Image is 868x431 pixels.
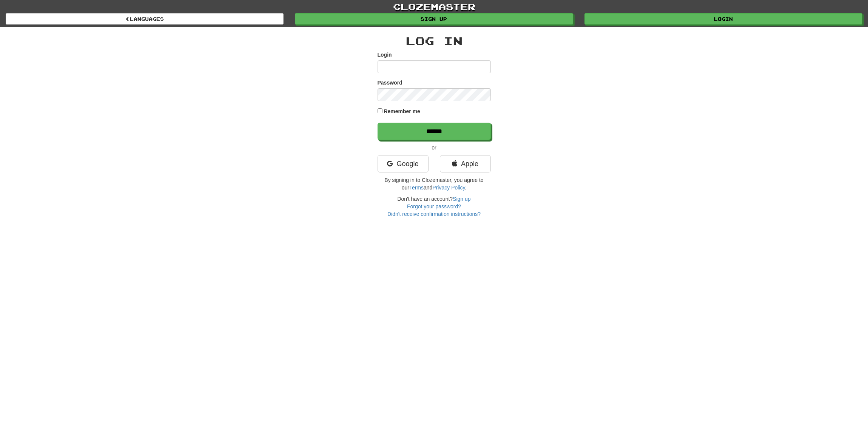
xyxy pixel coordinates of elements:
[378,51,392,58] label: Login
[407,203,461,209] a: Forgot your password?
[378,79,402,86] label: Password
[378,35,491,47] h2: Log In
[6,13,284,25] a: Languages
[440,155,491,172] a: Apple
[384,108,420,115] label: Remember me
[584,13,862,25] a: Login
[378,195,491,218] div: Don't have an account?
[378,155,429,172] a: Google
[378,176,491,191] p: By signing in to Clozemaster, you agree to our and .
[453,196,470,202] a: Sign up
[409,185,424,191] a: Terms
[387,211,481,217] a: Didn't receive confirmation instructions?
[432,185,465,191] a: Privacy Policy
[295,13,573,25] a: Sign up
[378,144,491,151] p: or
